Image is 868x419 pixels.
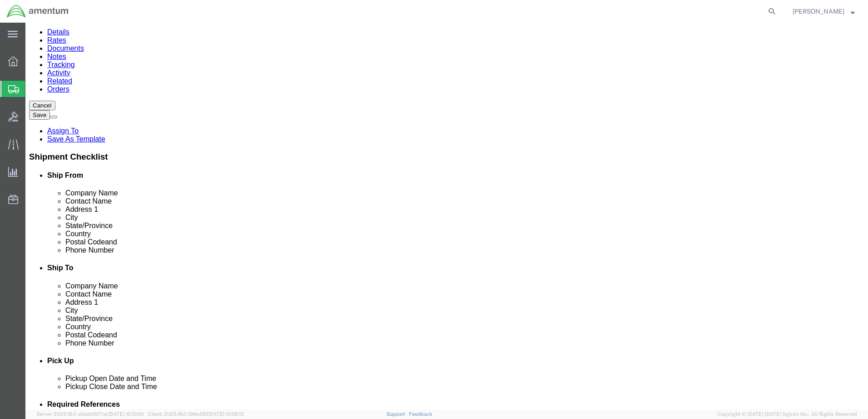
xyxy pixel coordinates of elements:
[717,410,857,418] span: Copyright © [DATE]-[DATE] Agistix Inc., All Rights Reserved
[148,411,244,417] span: Client: 2025.18.0-198a450
[208,411,244,417] span: [DATE] 10:06:13
[793,6,844,16] span: Andrew Golembiewsk
[386,411,409,417] a: Support
[36,411,144,417] span: Server: 2025.18.0-a0edd1917ac
[409,411,432,417] a: Feedback
[25,23,868,409] iframe: FS Legacy Container
[108,411,144,417] span: [DATE] 10:10:00
[792,6,855,17] button: [PERSON_NAME]
[6,5,69,18] img: logo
